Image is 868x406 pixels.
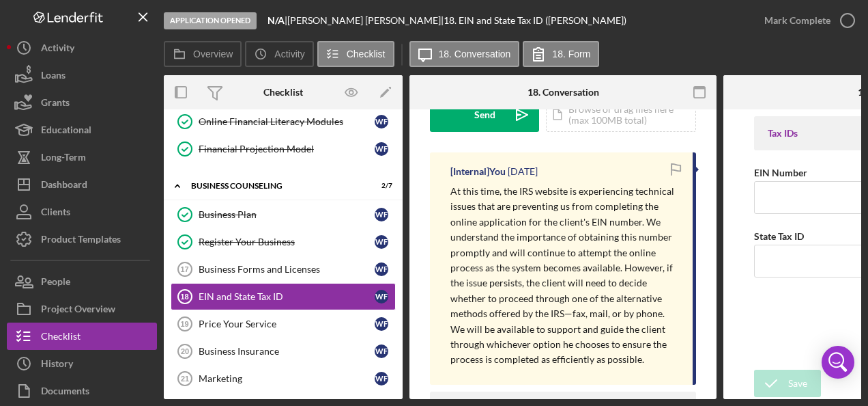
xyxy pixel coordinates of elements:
[171,108,396,135] a: Online Financial Literacy ModulesWF
[193,49,233,59] label: Overview
[41,198,70,229] div: Clients
[788,370,807,397] div: Save
[199,264,375,275] div: Business Forms and Licenses
[375,290,388,303] div: W F
[375,262,388,276] div: W F
[7,34,157,62] button: Activity
[41,268,70,299] div: People
[375,317,388,331] div: W F
[450,166,506,177] div: [Internal] You
[199,291,375,302] div: EIN and State Tax ID
[180,265,188,273] tspan: 17
[171,228,396,256] a: Register Your BusinessWF
[508,166,538,177] time: 2025-09-04 19:01
[41,226,121,256] div: Product Templates
[368,182,392,190] div: 2 / 7
[263,87,303,98] div: Checklist
[171,135,396,163] a: Financial Projection ModelWF
[822,346,854,379] div: Open Intercom Messenger
[317,41,394,67] button: Checklist
[7,295,157,323] button: Project Overview
[7,89,157,116] button: Grants
[474,98,495,132] div: Send
[274,49,304,59] label: Activity
[180,320,188,328] tspan: 19
[375,115,388,128] div: W F
[409,41,520,67] button: 18. Conversation
[375,142,388,156] div: W F
[199,319,375,329] div: Price Your Service
[41,144,86,174] div: Long-Term
[7,226,157,253] button: Product Templates
[267,14,285,26] b: N/A
[754,167,807,178] label: EIN Number
[527,87,599,98] div: 18. Conversation
[7,144,157,171] button: Long-Term
[375,344,388,358] div: W F
[267,15,287,26] div: |
[41,62,66,92] div: Loans
[41,89,70,120] div: Grants
[523,41,599,67] button: 18. Form
[199,236,375,247] div: Register Your Business
[754,230,804,242] label: State Tax ID
[199,209,375,220] div: Business Plan
[181,347,189,355] tspan: 20
[41,350,73,381] div: History
[7,268,157,295] button: People
[164,12,257,29] div: Application Opened
[375,235,388,249] div: W F
[41,171,87,202] div: Dashboard
[41,116,91,147] div: Educational
[7,116,157,144] button: Educational
[199,373,375,384] div: Marketing
[245,41,313,67] button: Activity
[751,7,861,34] button: Mark Complete
[287,15,444,26] div: [PERSON_NAME] [PERSON_NAME] |
[7,377,157,405] button: Documents
[7,323,157,350] button: Checklist
[171,365,396,392] a: 21MarketingWF
[180,293,188,301] tspan: 18
[41,295,115,326] div: Project Overview
[191,182,358,190] div: Business Counseling
[439,49,511,59] label: 18. Conversation
[171,338,396,365] a: 20Business InsuranceWF
[199,144,375,154] div: Financial Projection Model
[7,62,157,89] button: Loans
[171,256,396,283] a: 17Business Forms and LicensesWF
[444,15,626,26] div: 18. EIN and State Tax ID ([PERSON_NAME])
[754,370,821,397] button: Save
[430,98,539,132] button: Send
[7,198,157,226] button: Clients
[181,375,189,383] tspan: 21
[375,372,388,385] div: W F
[450,184,679,368] p: At this time, the IRS website is experiencing technical issues that are preventing us from comple...
[7,350,157,377] button: History
[171,310,396,338] a: 19Price Your ServiceWF
[164,41,242,67] button: Overview
[171,201,396,228] a: Business PlanWF
[41,34,74,65] div: Activity
[41,323,81,353] div: Checklist
[171,283,396,310] a: 18EIN and State Tax IDWF
[199,116,375,127] div: Online Financial Literacy Modules
[764,7,830,34] div: Mark Complete
[199,346,375,357] div: Business Insurance
[552,49,590,59] label: 18. Form
[375,208,388,221] div: W F
[7,171,157,198] button: Dashboard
